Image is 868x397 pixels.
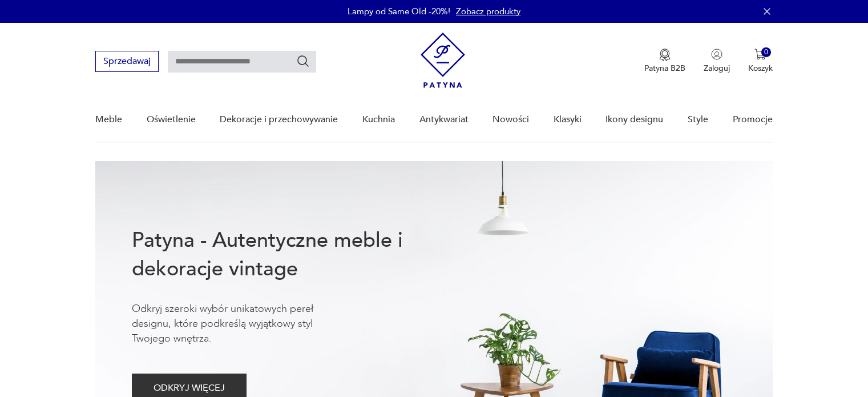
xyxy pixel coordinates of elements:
a: Oświetlenie [147,98,196,142]
a: Ikona medaluPatyna B2B [644,49,685,74]
img: Ikonka użytkownika [711,49,722,60]
p: Patyna B2B [644,63,685,74]
p: Odkryj szeroki wybór unikatowych pereł designu, które podkreślą wyjątkowy styl Twojego wnętrza. [132,302,349,346]
a: Antykwariat [419,98,469,142]
img: Ikona koszyka [754,49,766,60]
a: ODKRYJ WIĘCEJ [132,385,247,393]
p: Koszyk [748,63,773,74]
button: Sprzedawaj [95,51,159,72]
button: Szukaj [296,54,310,68]
div: 0 [761,47,771,57]
p: Lampy od Same Old -20%! [348,6,450,17]
a: Dekoracje i przechowywanie [220,98,338,142]
a: Nowości [492,98,529,142]
a: Ikony designu [605,98,663,142]
a: Kuchnia [362,98,395,142]
button: Patyna B2B [644,49,685,74]
a: Style [688,98,708,142]
button: Zaloguj [704,49,730,74]
a: Meble [95,98,122,142]
a: Sprzedawaj [95,58,159,66]
a: Promocje [733,98,773,142]
p: Zaloguj [704,63,730,74]
button: 0Koszyk [748,49,773,74]
h1: Patyna - Autentyczne meble i dekoracje vintage [132,226,440,283]
a: Klasyki [554,98,582,142]
a: Zobacz produkty [456,6,520,17]
img: Ikona medalu [659,49,671,61]
img: Patyna - sklep z meblami i dekoracjami vintage [421,33,465,88]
